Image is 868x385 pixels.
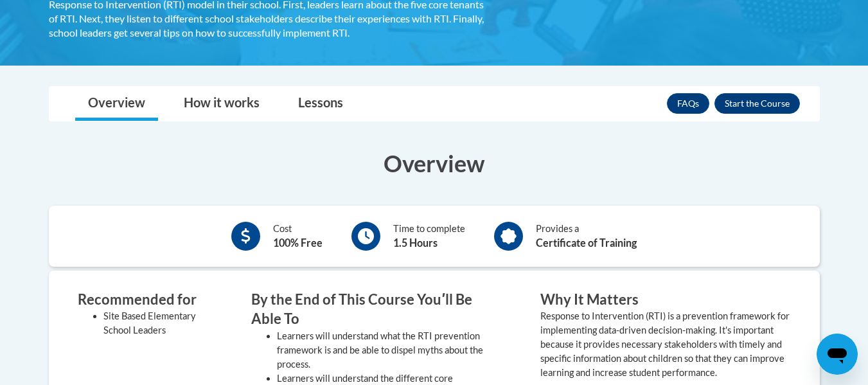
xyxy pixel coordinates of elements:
[171,87,272,121] a: How it works
[540,310,790,378] value: Response to Intervention (RTI) is a prevention framework for implementing data-driven decision-ma...
[393,222,465,251] div: Time to complete
[277,329,502,372] li: Learners will understand what the RTI prevention framework is and be able to dispel myths about t...
[273,222,323,251] div: Cost
[536,222,637,251] div: Provides a
[536,237,637,249] b: Certificate of Training
[714,93,800,114] button: Enroll
[285,87,356,121] a: Lessons
[817,334,858,375] iframe: Button to launch messaging window
[667,93,709,114] a: FAQs
[49,147,820,179] h3: Overview
[103,309,213,337] li: Site Based Elementary School Leaders
[393,237,438,249] b: 1.5 Hours
[273,237,323,249] b: 100% Free
[75,87,158,121] a: Overview
[540,290,791,310] h3: Why It Matters
[78,290,213,310] h3: Recommended for
[251,290,502,330] h3: By the End of This Course Youʹll Be Able To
